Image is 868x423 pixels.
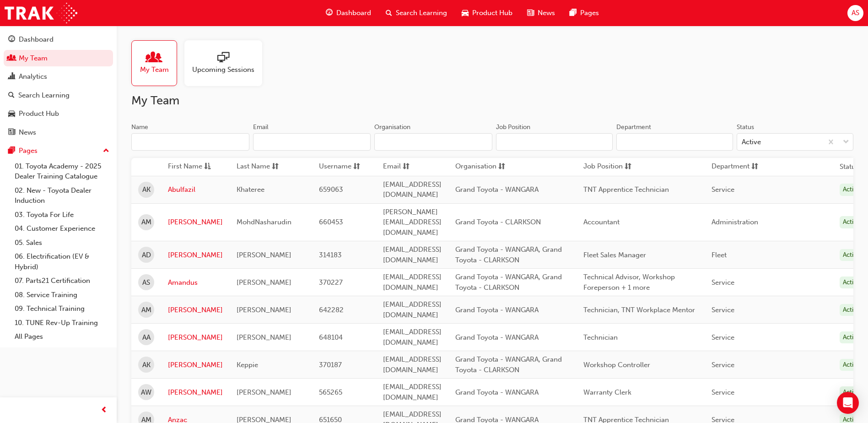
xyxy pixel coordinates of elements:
a: 05. Sales [11,236,113,250]
span: guage-icon [326,7,333,19]
a: [PERSON_NAME] [168,360,223,370]
span: 659063 [319,185,343,194]
div: Organisation [374,123,410,132]
span: [PERSON_NAME] [237,306,291,314]
div: Open Intercom Messenger [837,392,859,414]
span: My Team [140,65,169,75]
span: Keppie [237,361,258,369]
input: Name [131,133,249,151]
span: Username [319,161,351,173]
span: [EMAIL_ADDRESS][DOMAIN_NAME] [383,245,442,264]
span: [PERSON_NAME] [237,388,291,396]
span: AD [142,250,151,260]
span: [EMAIL_ADDRESS][DOMAIN_NAME] [383,273,442,292]
span: car-icon [462,7,469,19]
button: Pages [4,142,113,159]
span: AK [142,360,151,370]
div: Status [737,123,754,132]
a: car-iconProduct Hub [454,4,520,22]
span: AM [141,305,151,315]
span: [EMAIL_ADDRESS][DOMAIN_NAME] [383,328,442,347]
button: First Nameasc-icon [168,161,218,173]
span: Service [712,361,734,369]
a: All Pages [11,330,113,344]
span: Fleet Sales Manager [583,251,646,259]
div: Email [253,123,269,132]
a: Upcoming Sessions [184,40,270,86]
div: Active [840,277,863,289]
h2: My Team [131,93,853,108]
span: Khateree [237,185,264,194]
span: sorting-icon [353,161,360,173]
a: 02. New - Toyota Dealer Induction [11,184,113,208]
span: sorting-icon [751,161,758,173]
span: sessionType_ONLINE_URL-icon [217,52,229,65]
span: MohdNasharudin [237,218,291,226]
span: chart-icon [8,73,15,81]
span: [EMAIL_ADDRESS][DOMAIN_NAME] [383,355,442,374]
a: Dashboard [4,31,113,48]
span: Job Position [583,161,623,173]
span: sorting-icon [498,161,505,173]
span: Grand Toyota - WANGARA [455,306,539,314]
span: Technician [583,333,618,342]
span: First Name [168,161,202,173]
span: news-icon [8,129,15,137]
span: AS [852,8,859,18]
div: Active [840,184,863,196]
span: asc-icon [204,161,211,173]
button: Organisationsorting-icon [455,161,506,173]
span: Administration [712,218,758,226]
span: guage-icon [8,36,15,44]
span: Technician, TNT Workplace Mentor [583,306,695,314]
span: news-icon [527,7,534,19]
a: search-iconSearch Learning [378,4,454,22]
div: Active [840,386,863,399]
span: 370227 [319,278,343,287]
div: Search Learning [18,90,70,101]
a: [PERSON_NAME] [168,332,223,343]
a: News [4,124,113,141]
div: Analytics [19,71,47,82]
span: people-icon [148,52,160,65]
span: 642282 [319,306,344,314]
span: Grand Toyota - WANGARA [455,388,539,396]
span: Service [712,333,734,342]
span: 660453 [319,218,343,226]
span: search-icon [386,7,392,19]
span: TNT Apprentice Technician [583,185,669,194]
div: Dashboard [19,34,54,45]
img: Trak [5,3,77,23]
span: [PERSON_NAME] [237,251,291,259]
a: Amandus [168,277,223,288]
span: AK [142,184,151,195]
span: Grand Toyota - WANGARA [455,333,539,342]
span: people-icon [8,54,15,63]
span: up-icon [103,145,109,157]
a: 04. Customer Experience [11,222,113,236]
a: My Team [131,40,184,86]
span: [PERSON_NAME] [237,333,291,342]
span: pages-icon [8,147,15,155]
a: Abulfazil [168,184,223,195]
span: 648104 [319,333,343,342]
a: pages-iconPages [562,4,606,22]
button: AS [847,5,863,21]
input: Job Position [496,133,613,151]
span: Product Hub [472,8,512,18]
span: car-icon [8,110,15,118]
a: 09. Technical Training [11,302,113,316]
div: Active [840,359,863,371]
span: AW [141,387,151,398]
a: [PERSON_NAME] [168,305,223,315]
span: Search Learning [396,8,447,18]
span: Upcoming Sessions [192,65,254,75]
span: Service [712,185,734,194]
a: 07. Parts21 Certification [11,274,113,288]
a: Search Learning [4,87,113,104]
button: Last Namesorting-icon [237,161,287,173]
a: [PERSON_NAME] [168,217,223,228]
span: Grand Toyota - WANGARA, Grand Toyota - CLARKSON [455,273,562,292]
a: guage-iconDashboard [318,4,378,22]
a: 08. Service Training [11,288,113,302]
